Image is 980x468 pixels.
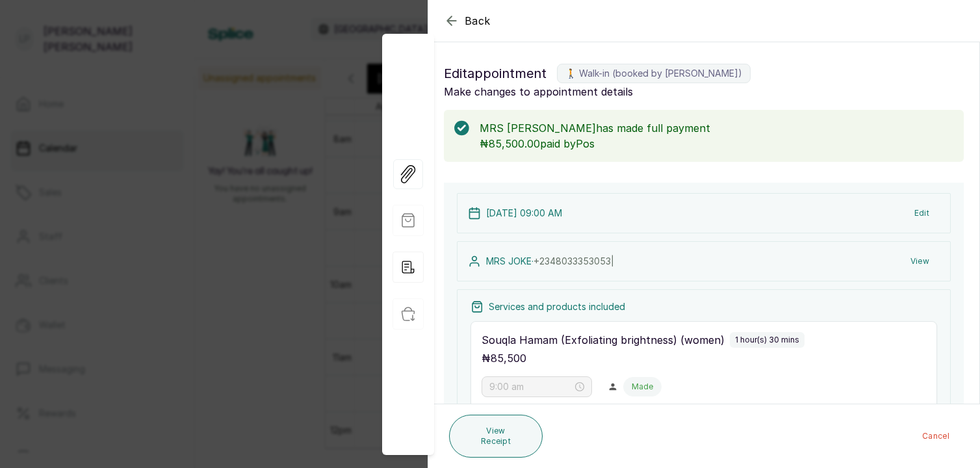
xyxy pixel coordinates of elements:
[491,352,526,365] span: 85,500
[444,13,491,29] button: Back
[489,380,573,394] input: Select time
[449,415,543,458] button: View Receipt
[444,63,547,84] span: Edit appointment
[489,300,625,313] p: Services and products included
[900,250,940,273] button: View
[482,332,725,348] p: Souqla Hamam (Exfoliating brightness) (women)
[632,382,653,392] p: Made
[480,136,953,151] p: ₦85,500.00 paid by Pos
[444,84,964,99] p: Make changes to appointment details
[912,424,960,448] button: Cancel
[486,255,614,268] p: MRS JOKE ·
[486,207,562,220] p: [DATE] 09:00 AM
[557,64,751,83] label: 🚶 Walk-in (booked by [PERSON_NAME])
[904,201,940,225] button: Edit
[480,120,953,136] p: MRS [PERSON_NAME] has made full payment
[534,255,614,266] span: +234 8033353053 |
[735,335,799,345] p: 1 hour(s) 30 mins
[482,350,526,366] p: ₦
[465,13,491,29] span: Back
